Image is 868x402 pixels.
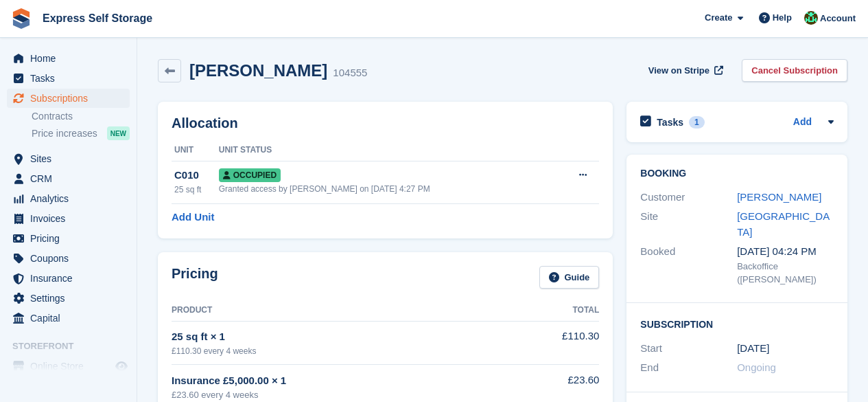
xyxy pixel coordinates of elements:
div: Customer [640,190,737,205]
div: Granted access by [PERSON_NAME] on [DATE] 4:27 PM [219,183,554,195]
div: £23.60 every 4 weeks [172,388,519,402]
img: Shakiyra Davis [804,11,818,25]
span: Account [820,12,856,25]
div: Insurance £5,000.00 × 1 [172,373,519,389]
div: [DATE] 04:24 PM [737,244,834,260]
span: Coupons [30,249,113,268]
th: Unit Status [219,139,554,161]
a: Express Self Storage [37,7,158,30]
a: View on Stripe [643,59,726,82]
div: NEW [107,126,130,140]
a: menu [7,357,130,376]
span: Ongoing [737,361,776,373]
div: Start [640,341,737,357]
span: Sites [30,149,113,168]
h2: Booking [640,168,834,179]
time: 2025-08-29 00:00:00 UTC [737,341,769,357]
div: £110.30 every 4 weeks [172,345,519,357]
div: Backoffice ([PERSON_NAME]) [737,260,834,287]
span: Pricing [30,229,113,248]
a: menu [7,309,130,328]
a: menu [7,209,130,228]
span: Price increases [32,127,97,140]
a: Price increases NEW [32,126,130,141]
a: Guide [539,266,600,289]
div: C010 [174,168,219,183]
td: £110.30 [519,321,600,364]
a: Preview store [113,358,130,375]
div: 25 sq ft [174,183,219,196]
a: Contracts [32,110,130,123]
th: Total [519,300,600,322]
span: Subscriptions [30,89,113,108]
th: Unit [172,139,219,161]
a: Add Unit [172,210,214,225]
a: Cancel Subscription [742,59,847,82]
th: Product [172,300,519,322]
div: 25 sq ft × 1 [172,329,519,345]
a: menu [7,49,130,68]
a: menu [7,149,130,168]
a: menu [7,249,130,268]
div: 104555 [333,65,367,81]
div: End [640,360,737,376]
a: Add [793,115,812,131]
span: Invoices [30,209,113,228]
div: Site [640,209,737,240]
div: Booked [640,244,737,287]
div: 1 [689,116,705,129]
span: Occupied [219,168,281,182]
span: Capital [30,309,113,328]
span: Insurance [30,269,113,288]
a: menu [7,229,130,248]
a: menu [7,189,130,208]
span: Help [773,11,792,25]
span: Online Store [30,357,113,376]
a: menu [7,289,130,308]
span: Storefront [12,339,137,353]
a: menu [7,269,130,288]
h2: Pricing [172,266,218,289]
span: Home [30,49,113,68]
span: Tasks [30,69,113,88]
h2: Allocation [172,115,599,131]
span: View on Stripe [648,64,709,78]
a: menu [7,169,130,188]
span: Settings [30,289,113,308]
img: stora-icon-8386f47178a22dfd0bd8f6a31ec36ba5ce8667c1dd55bd0f319d3a0aa187defe.svg [11,8,32,29]
h2: [PERSON_NAME] [189,61,327,80]
h2: Subscription [640,317,834,331]
span: Create [705,11,732,25]
span: Analytics [30,189,113,208]
a: menu [7,69,130,88]
span: CRM [30,169,113,188]
h2: Tasks [657,116,683,129]
a: [PERSON_NAME] [737,191,821,203]
a: [GEOGRAPHIC_DATA] [737,210,830,238]
a: menu [7,89,130,108]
